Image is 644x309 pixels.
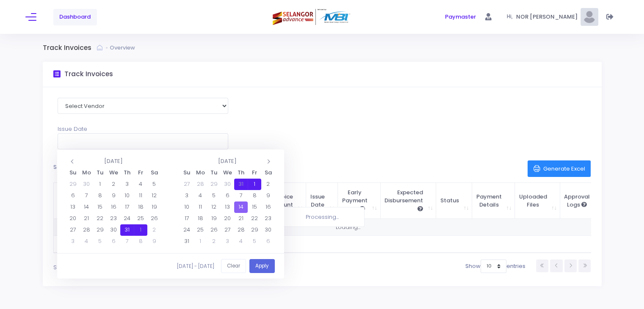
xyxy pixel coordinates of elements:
[58,125,228,149] div: Issue Date
[93,201,107,213] td: 15
[134,236,147,247] td: 8
[80,213,93,224] td: 21
[528,160,591,177] button: Generate Excel
[120,167,134,179] th: Th
[280,207,365,227] div: Processing...
[80,236,93,247] td: 4
[516,13,580,21] span: NOR [PERSON_NAME]
[234,236,248,247] td: 4
[134,224,147,236] td: 1
[381,183,437,219] th: Expected Disbursement : activate to sort column ascending
[249,259,275,273] button: Apply
[59,13,91,21] span: Dashboard
[234,190,248,201] td: 7
[180,213,193,224] td: 17
[261,190,275,201] td: 9
[248,213,261,224] td: 22
[66,236,80,247] td: 3
[53,259,273,272] div: Showing 0 to 0 of 0 entries
[180,201,193,213] td: 10
[93,224,107,236] td: 29
[180,167,193,179] th: Su
[107,224,120,236] td: 30
[193,179,207,190] td: 28
[234,201,248,213] td: 14
[560,183,603,219] th: Approval Logs : activate to sort column ascending
[107,179,120,190] td: 2
[207,167,221,179] th: Tu
[261,201,275,213] td: 16
[80,190,93,201] td: 7
[248,179,261,190] td: 1
[261,236,275,247] td: 6
[107,190,120,201] td: 9
[273,9,352,25] img: Logo
[120,201,134,213] td: 17
[147,167,161,179] th: Sa
[120,236,134,247] td: 7
[54,236,637,253] th: Total: RM
[134,190,147,201] td: 11
[66,224,80,236] td: 27
[234,224,248,236] td: 28
[147,236,161,247] td: 9
[221,224,234,236] td: 27
[306,183,338,219] th: Issue Date: activate to sort column ascending
[248,224,261,236] td: 29
[107,201,120,213] td: 16
[465,259,525,273] label: Show entries
[261,167,275,179] th: Sa
[266,183,306,219] th: Invoice Amount: activate to sort column ascending
[580,8,598,26] img: Pic
[234,167,248,179] th: Th
[66,179,80,190] td: 29
[66,213,80,224] td: 20
[177,264,218,269] span: [DATE] - [DATE]
[207,201,221,213] td: 12
[134,179,147,190] td: 4
[533,165,585,173] span: Generate Excel
[193,156,261,167] th: [DATE]
[221,201,234,213] td: 13
[207,190,221,201] td: 5
[66,190,80,201] td: 6
[193,167,207,179] th: Mo
[80,156,147,167] th: [DATE]
[93,236,107,247] td: 5
[93,167,107,179] th: Tu
[53,9,97,25] a: Dashboard
[221,259,246,273] button: Clear
[193,190,207,201] td: 4
[66,167,80,179] th: Su
[436,183,472,219] th: Status: activate to sort column ascending
[147,201,161,213] td: 19
[147,190,161,201] td: 12
[261,179,275,190] td: 2
[107,213,120,224] td: 23
[80,167,93,179] th: Mo
[134,213,147,224] td: 25
[147,213,161,224] td: 26
[53,160,184,174] label: Search:
[134,167,147,179] th: Fr
[43,44,97,52] h3: Track Invoices
[234,179,248,190] td: 31
[221,236,234,247] td: 3
[207,213,221,224] td: 19
[261,224,275,236] td: 30
[248,236,261,247] td: 5
[248,167,261,179] th: Fr
[147,224,161,236] td: 2
[180,179,193,190] td: 27
[221,179,234,190] td: 30
[193,236,207,247] td: 1
[234,213,248,224] td: 21
[93,190,107,201] td: 8
[109,44,137,52] a: Overview
[80,179,93,190] td: 30
[54,219,643,235] td: Loading...
[180,224,193,236] td: 24
[93,213,107,224] td: 22
[507,13,516,21] span: Hi,
[134,201,147,213] td: 18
